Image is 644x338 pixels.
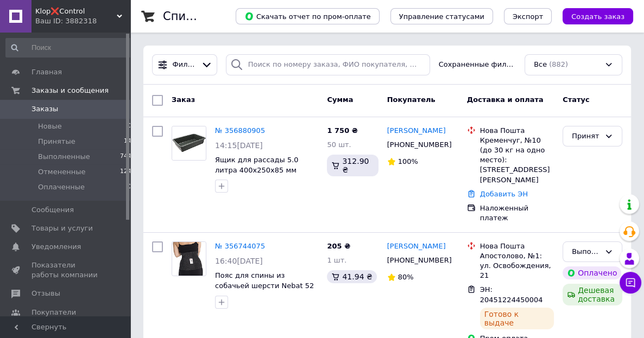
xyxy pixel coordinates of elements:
[38,152,90,162] span: Выполненные
[563,266,621,279] div: Оплачено
[398,273,414,281] span: 80%
[215,271,314,310] a: Пояс для спины из собачьей шерсти Nebat 52 размер L обхват талии 90-100 см стандарт
[398,157,418,165] span: 100%
[35,16,130,26] div: Ваш ID: 3882318
[480,136,554,185] div: Кременчуг, №10 (до 30 кг на одно место): [STREET_ADDRESS][PERSON_NAME]
[172,126,206,161] a: Фото товару
[439,60,516,70] span: Сохраненные фильтры:
[399,12,484,21] span: Управление статусами
[563,8,633,24] button: Создать заказ
[572,131,600,142] div: Принят
[215,242,265,250] a: № 356744075
[480,285,543,304] span: ЭН: 20451224450004
[327,242,350,250] span: 205 ₴
[31,67,62,77] span: Главная
[38,182,85,192] span: Оплаченные
[226,54,430,75] input: Поиск по номеру заказа, ФИО покупателя, номеру телефона, Email, номеру накладной
[480,251,554,281] div: Апостолово, №1: ул. Освобождения, 21
[563,95,590,104] span: Статус
[31,104,58,114] span: Заказы
[31,224,93,233] span: Товары и услуги
[38,137,75,146] span: Принятые
[480,241,554,251] div: Нова Пошта
[215,141,263,150] span: 14:15[DATE]
[504,8,552,24] button: Экспорт
[480,203,554,223] div: Наложенный платеж
[35,7,117,16] span: Klop❌Control
[173,60,197,70] span: Фильтры
[120,152,131,162] span: 744
[120,167,131,177] span: 124
[480,190,528,198] a: Добавить ЭН
[385,253,450,267] div: [PHONE_NUMBER]
[552,12,633,20] a: Создать заказ
[244,11,371,21] span: Скачать отчет по пром-оплате
[236,8,380,24] button: Скачать отчет по пром-оплате
[31,260,100,280] span: Показатели работы компании
[513,12,543,21] span: Экспорт
[480,308,554,329] div: Готово к выдаче
[38,167,85,177] span: Отмененные
[387,241,446,252] a: [PERSON_NAME]
[467,95,544,104] span: Доставка и оплата
[31,242,81,252] span: Уведомления
[620,272,641,294] button: Чат с покупателем
[31,86,109,95] span: Заказы и сообщения
[31,205,74,215] span: Сообщения
[387,126,446,136] a: [PERSON_NAME]
[128,182,131,192] span: 0
[385,138,450,152] div: [PHONE_NUMBER]
[327,126,357,135] span: 1 750 ₴
[387,95,435,104] span: Покупатель
[172,241,206,276] a: Фото товару
[327,256,346,264] span: 1 шт.
[128,122,131,131] span: 0
[390,8,493,24] button: Управление статусами
[534,60,547,70] span: Все
[571,12,624,21] span: Создать заказ
[327,270,376,283] div: 41.94 ₴
[172,126,206,160] img: Фото товару
[31,289,60,298] span: Отзывы
[327,95,353,104] span: Сумма
[215,257,263,265] span: 16:40[DATE]
[327,155,378,176] div: 312.90 ₴
[480,126,554,136] div: Нова Пошта
[215,126,265,135] a: № 356880905
[163,10,256,23] h1: Список заказов
[172,242,206,276] img: Фото товару
[5,38,132,58] input: Поиск
[549,60,568,68] span: (882)
[563,284,622,305] div: Дешевая доставка
[38,122,62,131] span: Новые
[124,137,131,146] span: 14
[327,141,351,149] span: 50 шт.
[572,246,600,258] div: Выполнен
[215,156,299,184] a: Ящик для рассады 5.0 литра 400х250х85 мм серый
[172,95,195,104] span: Заказ
[31,308,76,317] span: Покупатели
